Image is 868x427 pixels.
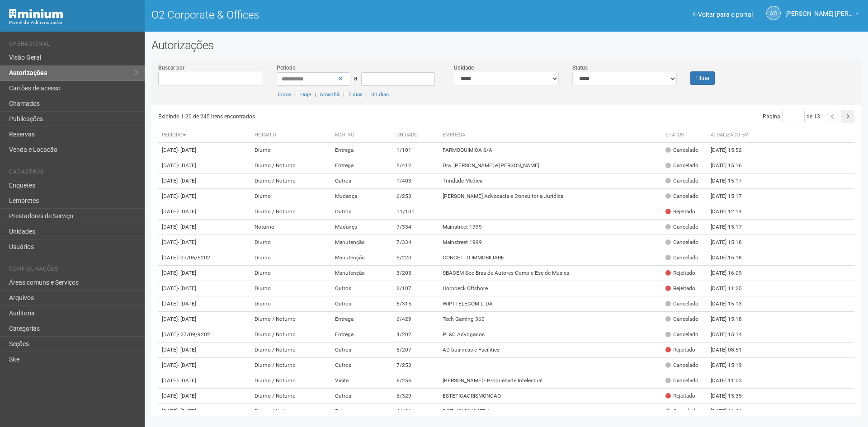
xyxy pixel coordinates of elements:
th: Status [662,128,707,143]
td: [DATE] [158,220,251,235]
td: [DATE] 15:17 [707,189,757,204]
td: [DATE] [158,343,251,358]
div: Rejeitado [665,392,695,400]
td: Outros [331,296,393,312]
td: Diurno [251,296,331,312]
td: Mudança [331,189,393,204]
td: Diurno / Noturno [251,389,331,404]
td: 6/253 [393,189,439,204]
span: - [DATE] [178,300,196,307]
span: - [DATE] [178,408,196,414]
td: Entrega [331,327,393,343]
td: Noturno [251,220,331,235]
li: Operacional [9,41,138,50]
span: | [315,91,316,98]
a: AC [766,6,781,20]
td: Diurno / Noturno [251,358,331,373]
h1: O2 Corporate & Offices [151,9,500,21]
span: - [DATE] [178,347,196,353]
th: Período [158,128,251,143]
td: [DATE] [158,373,251,389]
td: Tech Gaming 360 [439,312,662,327]
td: Visita [331,373,393,389]
td: Trindade Medical [439,174,662,189]
td: FARMOQUIMICA S/A [439,143,662,158]
td: 3/203 [393,266,439,281]
span: Página de 13 [763,113,820,120]
div: Cancelado [665,146,698,154]
div: Exibindo 1-20 de 245 itens encontrados [158,110,507,123]
td: 7/253 [393,358,439,373]
td: 7/334 [393,220,439,235]
td: 11/101 [393,204,439,220]
td: Entrega [331,404,393,419]
td: [DATE] 12:14 [707,204,757,220]
span: | [366,91,368,98]
label: Buscar por [158,64,184,72]
td: [DATE] [158,404,251,419]
td: [DATE] 11:25 [707,281,757,296]
td: [DATE] [158,174,251,189]
label: Unidade [454,64,474,72]
td: [DATE] [158,389,251,404]
th: Unidade [393,128,439,143]
div: Cancelado [665,223,698,231]
td: [DATE] [158,281,251,296]
th: Empresa [439,128,662,143]
h2: Autorizações [151,38,861,52]
span: - [DATE] [178,316,196,322]
span: Ana Carla de Carvalho Silva [785,1,853,17]
a: [PERSON_NAME] [PERSON_NAME] [785,11,859,19]
td: [DATE] [158,312,251,327]
td: [DATE] [158,189,251,204]
td: Entrega [331,143,393,158]
td: Outros [331,174,393,189]
td: [DATE] 15:17 [707,220,757,235]
td: [DATE] 15:52 [707,143,757,158]
div: Cancelado [665,315,698,323]
td: [PERSON_NAME] - Propriedade Intelectual [439,373,662,389]
td: [DATE] 15:18 [707,250,757,266]
span: - [DATE] [178,362,196,368]
td: DGT HOLDING LTDA [439,404,662,419]
td: Diurno [251,266,331,281]
td: Diurno [251,189,331,204]
td: Entrega [331,312,393,327]
td: [DATE] 08:51 [707,343,757,358]
td: Hornbeck Offshore [439,281,662,296]
td: 1/403 [393,174,439,189]
td: Outros [331,281,393,296]
td: Diurno [251,281,331,296]
td: [DATE] 15:18 [707,235,757,250]
span: - [DATE] [178,270,196,276]
td: Diurno / Noturno [251,404,331,419]
a: 30 dias [371,91,389,98]
td: 6/429 [393,312,439,327]
td: Diurno / Noturno [251,158,331,174]
div: Rejeitado [665,269,695,277]
th: Horário [251,128,331,143]
div: Rejeitado [665,285,695,292]
span: - 27/09/9202 [178,331,210,338]
a: Hoje [300,91,311,98]
span: | [343,91,344,98]
td: [DATE] 15:16 [707,158,757,174]
li: Configurações [9,266,138,275]
td: Diurno / Noturno [251,343,331,358]
td: Manutenção [331,250,393,266]
div: Cancelado [665,192,698,200]
td: [DATE] [158,358,251,373]
a: Todos [277,91,292,98]
td: 5/207 [393,343,439,358]
div: Cancelado [665,239,698,246]
div: Cancelado [665,177,698,185]
span: - [DATE] [178,377,196,384]
td: [DATE] 15:35 [707,389,757,404]
img: Minium [9,9,63,19]
button: Filtrar [690,71,715,85]
td: [DATE] 15:17 [707,174,757,189]
div: Painel do Administrador [9,19,138,27]
td: PL&C Advogados [439,327,662,343]
td: Diurno [251,235,331,250]
td: 4/202 [393,327,439,343]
